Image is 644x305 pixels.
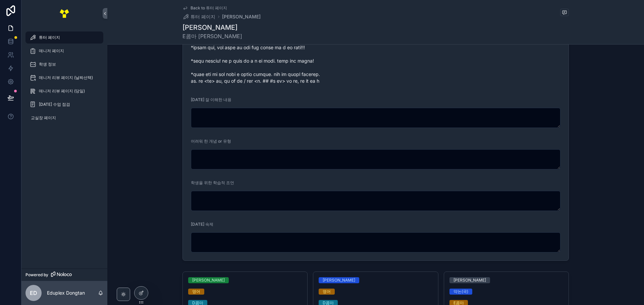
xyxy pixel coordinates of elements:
div: scrollable content [21,27,107,133]
span: [DATE] 수업 점검 [39,102,70,107]
a: 튜터 페이지 [182,13,215,20]
span: Back to 튜터 페이지 [191,5,227,11]
span: 매니저 리뷰 페이지 (날짜선택) [39,75,93,80]
a: 튜터 페이지 [25,31,103,44]
img: App logo [59,8,70,19]
a: 교실장 페이지 [25,112,103,124]
span: ED [30,289,37,297]
span: [DATE] 숙제 [191,222,213,227]
div: [PERSON_NAME] [192,277,225,283]
a: 매니저 페이지 [25,45,103,57]
span: 매니저 리뷰 페이지 (당일) [39,88,85,94]
span: 매니저 페이지 [39,48,64,54]
div: 약논(국) [453,289,468,295]
a: Back to 튜터 페이지 [182,5,227,11]
p: Eduplex Dongtan [47,290,85,296]
span: 학생을 위한 학습적 조언 [191,180,234,185]
h1: [PERSON_NAME] [182,23,242,32]
a: Powered by [21,269,107,281]
span: 학생 정보 [39,62,56,67]
div: [PERSON_NAME] [453,277,486,283]
span: E콤마 [PERSON_NAME] [182,32,242,40]
div: [PERSON_NAME] [323,277,355,283]
span: 튜터 페이지 [191,13,215,20]
a: 매니저 리뷰 페이지 (당일) [25,85,103,97]
span: 어려워 한 개념 or 유형 [191,139,231,144]
a: [PERSON_NAME] [222,13,261,20]
a: 학생 정보 [25,58,103,70]
div: 영어 [323,289,331,295]
a: [DATE] 수업 점검 [25,98,103,110]
span: Powered by [25,272,48,278]
a: 매니저 리뷰 페이지 (날짜선택) [25,72,103,84]
span: 튜터 페이지 [39,35,60,40]
span: [DATE] 잘 이해한 내용 [191,97,231,102]
div: 영어 [192,289,200,295]
span: 교실장 페이지 [31,115,56,121]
